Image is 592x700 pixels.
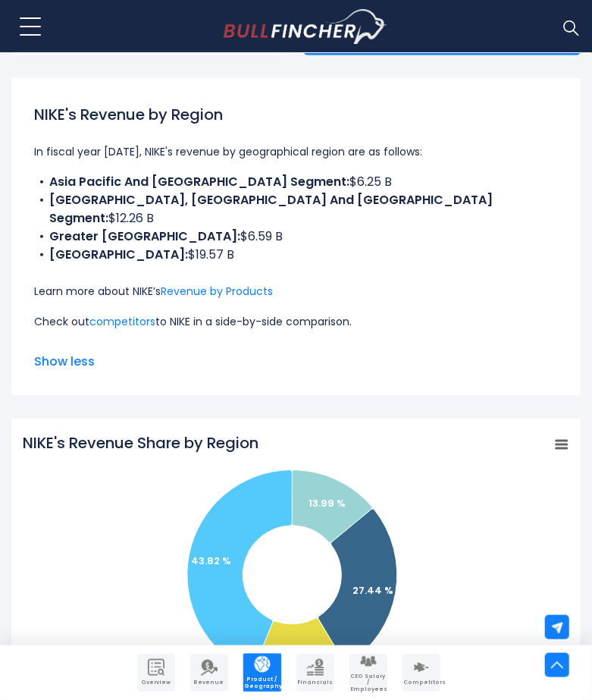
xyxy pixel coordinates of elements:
a: Company Revenue [190,654,228,692]
li: $19.57 B [34,246,558,264]
a: Company Competitors [402,654,440,692]
li: $6.25 B [34,173,558,191]
text: 13.99 % [309,496,346,510]
p: Learn more about NIKE’s [34,282,558,300]
b: Asia Pacific And [GEOGRAPHIC_DATA] Segment: [49,173,349,190]
a: Company Employees [349,654,387,692]
li: $6.59 B [34,228,558,246]
span: Show less [34,353,558,371]
span: Competitors [404,680,439,686]
b: [GEOGRAPHIC_DATA]: [49,246,188,263]
li: $12.26 B [34,191,558,228]
span: Revenue [192,680,227,686]
span: Product / Geography [245,676,280,689]
b: [GEOGRAPHIC_DATA], [GEOGRAPHIC_DATA] And [GEOGRAPHIC_DATA] Segment: [49,191,493,227]
span: CEO Salary / Employees [351,673,386,692]
p: In fiscal year [DATE], NIKE's revenue by geographical region are as follows: [34,143,558,161]
a: Revenue by Products [161,284,273,299]
a: Company Overview [137,654,175,692]
img: Bullfincher logo [224,9,387,44]
b: Greater [GEOGRAPHIC_DATA]: [49,228,240,245]
text: 43.82 % [192,554,232,569]
a: Company Financials [296,654,334,692]
span: Financials [298,680,333,686]
a: Company Product/Geography [243,654,281,692]
a: Go to homepage [224,9,387,44]
h1: NIKE's Revenue by Region [34,103,558,126]
a: competitors [89,314,155,329]
span: Overview [139,680,174,686]
p: Check out to NIKE in a side-by-side comparison. [34,312,558,331]
tspan: NIKE's Revenue Share by Region [23,432,258,454]
text: 27.44 % [352,584,393,598]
